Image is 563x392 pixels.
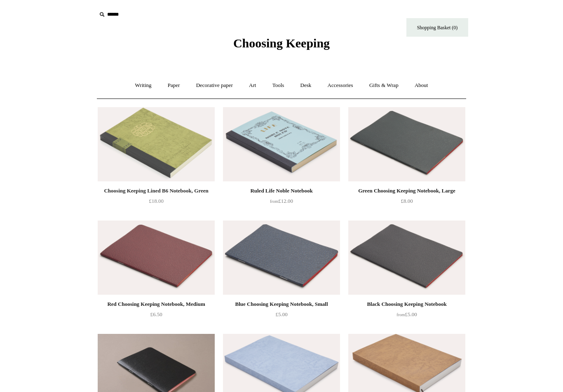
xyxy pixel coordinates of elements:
[233,43,330,49] a: Choosing Keeping
[350,299,463,309] div: Black Choosing Keeping Notebook
[98,221,215,295] img: Red Choosing Keeping Notebook, Medium
[396,311,417,317] span: £5.00
[320,75,361,96] a: Accessories
[242,75,263,96] a: Art
[225,299,338,309] div: Blue Choosing Keeping Notebook, Small
[223,299,340,333] a: Blue Choosing Keeping Notebook, Small £5.00
[149,198,164,204] span: £18.00
[275,311,287,317] span: £5.00
[407,75,436,96] a: About
[223,221,340,295] a: Blue Choosing Keeping Notebook, Small Blue Choosing Keeping Notebook, Small
[189,75,240,96] a: Decorative paper
[233,36,330,50] span: Choosing Keeping
[98,221,215,295] a: Red Choosing Keeping Notebook, Medium Red Choosing Keeping Notebook, Medium
[98,299,215,333] a: Red Choosing Keeping Notebook, Medium £6.50
[348,107,465,181] a: Green Choosing Keeping Notebook, Large Green Choosing Keeping Notebook, Large
[100,186,213,196] div: Choosing Keeping Lined B6 Notebook, Green
[100,299,213,309] div: Red Choosing Keeping Notebook, Medium
[348,221,465,295] img: Black Choosing Keeping Notebook
[150,311,162,317] span: £6.50
[98,107,215,181] img: Choosing Keeping Lined B6 Notebook, Green
[128,75,159,96] a: Writing
[350,186,463,196] div: Green Choosing Keeping Notebook, Large
[265,75,292,96] a: Tools
[401,198,413,204] span: £8.00
[270,199,278,204] span: from
[223,186,340,220] a: Ruled Life Noble Notebook from£12.00
[160,75,188,96] a: Paper
[362,75,406,96] a: Gifts & Wrap
[225,186,338,196] div: Ruled Life Noble Notebook
[348,221,465,295] a: Black Choosing Keeping Notebook Black Choosing Keeping Notebook
[98,107,215,181] a: Choosing Keeping Lined B6 Notebook, Green Choosing Keeping Lined B6 Notebook, Green
[348,107,465,181] img: Green Choosing Keeping Notebook, Large
[406,18,468,37] a: Shopping Basket (0)
[348,299,465,333] a: Black Choosing Keeping Notebook from£5.00
[270,198,293,204] span: £12.00
[98,186,215,220] a: Choosing Keeping Lined B6 Notebook, Green £18.00
[396,312,405,317] span: from
[223,107,340,181] a: Ruled Life Noble Notebook Ruled Life Noble Notebook
[348,186,465,220] a: Green Choosing Keeping Notebook, Large £8.00
[223,221,340,295] img: Blue Choosing Keeping Notebook, Small
[223,107,340,181] img: Ruled Life Noble Notebook
[293,75,319,96] a: Desk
